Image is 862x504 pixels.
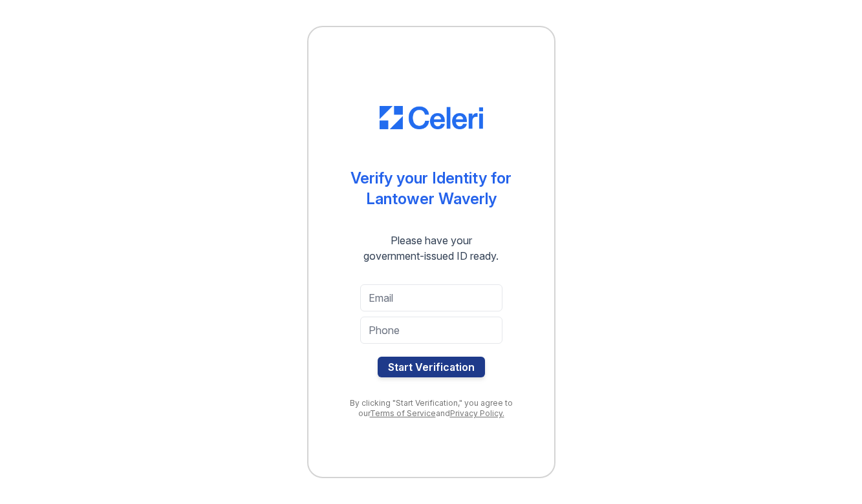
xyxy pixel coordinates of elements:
div: Verify your Identity for Lantower Waverly [350,168,512,209]
a: Terms of Service [370,408,436,418]
a: Privacy Policy. [450,408,504,418]
input: Phone [360,317,502,344]
button: Start Verification [378,357,485,377]
div: Please have your government-issued ID ready. [340,233,522,264]
input: Email [360,284,502,311]
img: CE_Logo_Blue-a8612792a0a2168367f1c8372b55b34899dd931a85d93a1a3d3e32e68fde9ad4.png [380,106,483,129]
div: By clicking "Start Verification," you agree to our and [334,398,528,419]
